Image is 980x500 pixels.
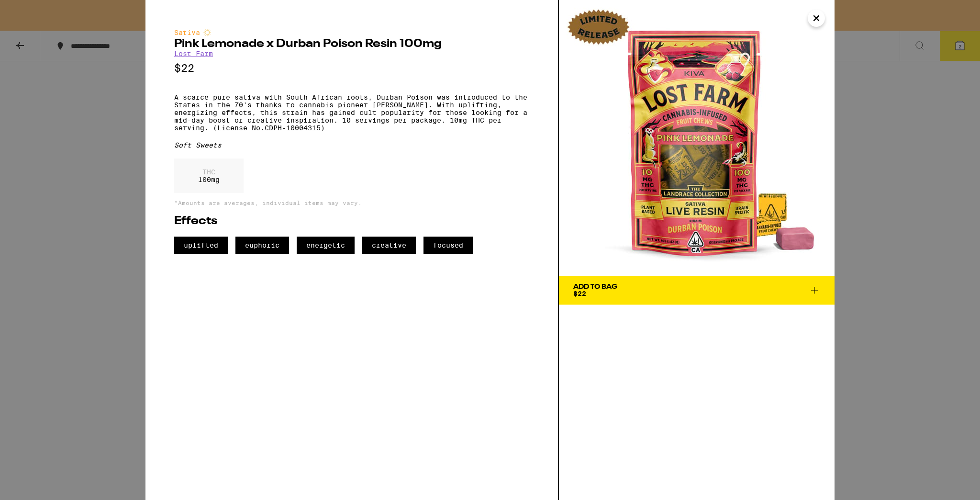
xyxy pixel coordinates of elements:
p: $22 [174,62,529,74]
p: THC [198,168,220,176]
img: sativaColor.svg [203,29,211,36]
span: focused [423,237,473,254]
div: 100 mg [174,159,244,193]
div: Sativa [174,29,529,36]
h2: Effects [174,216,529,227]
span: euphoric [235,237,289,254]
div: Add To Bag [573,284,617,290]
span: creative [362,237,416,254]
span: Hi. Need any help? [6,7,69,14]
button: Add To Bag$22 [559,276,835,305]
button: Close [808,10,825,27]
span: uplifted [174,237,228,254]
span: $22 [573,290,586,297]
div: Soft Sweets [174,141,529,149]
a: Lost Farm [174,50,213,57]
p: *Amounts are averages, individual items may vary. [174,200,529,206]
h2: Pink Lemonade x Durban Poison Resin 100mg [174,38,529,50]
span: energetic [297,237,355,254]
p: A scarce pure sativa with South African roots, Durban Poison was introduced to the States in the ... [174,93,529,132]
